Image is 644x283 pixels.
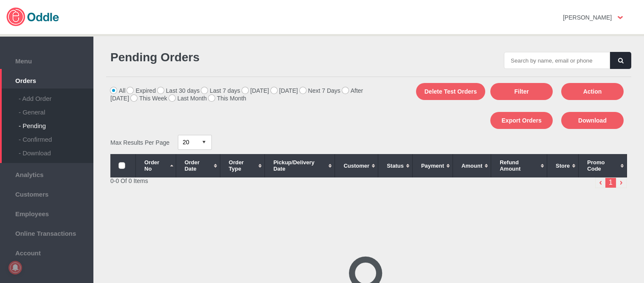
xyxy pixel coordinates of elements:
[19,89,93,102] div: - Add Order
[208,95,246,102] label: This Month
[19,143,93,157] div: - Download
[201,87,240,94] label: Last 7 days
[131,95,167,102] label: This Week
[110,87,126,94] label: All
[242,87,269,94] label: [DATE]
[271,87,298,94] label: [DATE]
[300,87,340,94] label: Next 7 Days
[4,75,89,84] span: Orders
[595,177,606,188] img: left-arrow-small.png
[491,154,547,177] th: Refund Amount
[19,102,93,116] div: - General
[110,177,148,184] span: 0-0 Of 0 Items
[157,87,200,94] label: Last 30 days
[579,154,627,177] th: Promo Code
[4,247,89,257] span: Account
[136,154,176,177] th: Order No
[490,112,553,129] button: Export Orders
[563,14,612,21] strong: [PERSON_NAME]
[264,154,335,177] th: Pickup/Delivery Date
[110,139,169,146] span: Max Results Per Page
[561,112,624,129] button: Download
[176,154,220,177] th: Order Date
[412,154,453,177] th: Payment
[618,16,623,19] img: user-option-arrow.png
[335,154,378,177] th: Customer
[220,154,264,177] th: Order Type
[4,55,89,65] span: Menu
[547,154,579,177] th: Store
[4,189,89,198] span: Customers
[110,51,365,64] h1: Pending Orders
[169,95,207,102] label: Last Month
[561,83,624,100] button: Action
[127,87,155,94] label: Expired
[616,177,627,188] img: right-arrow.png
[605,177,616,188] li: 1
[4,228,89,237] span: Online Transactions
[19,129,93,143] div: - Confirmed
[453,154,491,177] th: Amount
[19,116,93,129] div: - Pending
[4,208,89,217] span: Employees
[490,83,553,100] button: Filter
[416,83,485,100] button: Delete Test Orders
[378,154,413,177] th: Status
[504,52,610,69] input: Search by name, email or phone
[4,169,89,178] span: Analytics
